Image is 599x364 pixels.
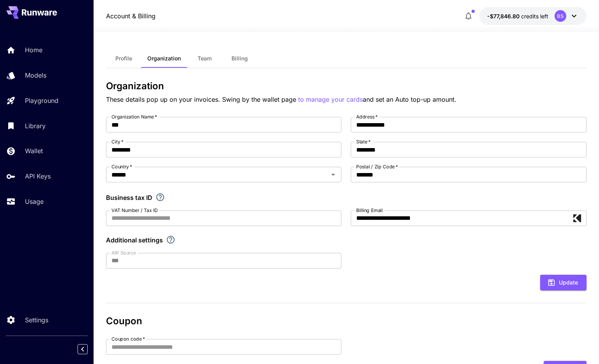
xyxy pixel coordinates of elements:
p: Models [25,71,46,80]
span: and set an Auto top-up amount. [363,95,456,103]
button: Collapse sidebar [78,344,88,354]
nav: breadcrumb [106,11,155,21]
span: credits left [521,13,548,19]
p: Usage [25,197,44,206]
span: Billing [231,55,248,62]
h3: Organization [106,81,586,92]
label: Postal / Zip Code [356,163,398,170]
h3: Coupon [106,316,586,327]
label: Coupon code [111,336,145,342]
span: Team [198,55,212,62]
div: Collapse sidebar [83,342,94,356]
div: BS [555,10,566,22]
label: VAT Number / Tax ID [111,207,158,214]
span: Profile [115,55,132,62]
button: to manage your cards [298,95,363,104]
button: -$77,846.79843BS [479,7,587,25]
label: Address [356,113,378,120]
span: Organization [147,55,181,62]
label: City [111,138,124,145]
button: Open [328,169,339,180]
span: These details pop up on your invoices. Swing by the wallet page [106,95,298,103]
p: Business tax ID [106,193,152,202]
p: Additional settings [106,235,163,245]
span: -$77,846.80 [487,13,521,19]
p: Library [25,121,46,131]
p: Settings [25,315,48,325]
p: API Keys [25,171,51,181]
a: Account & Billing [106,11,155,21]
svg: If you are a business tax registrant, please enter your business tax ID here. [155,193,165,202]
label: Organization Name [111,113,157,120]
label: Billing Email [356,207,383,214]
button: Update [540,275,587,291]
label: State [356,138,371,145]
svg: Explore additional customization settings [166,235,175,244]
label: Country [111,163,132,170]
p: Playground [25,96,58,105]
div: -$77,846.79843 [487,12,548,20]
p: Wallet [25,146,43,155]
p: Home [25,45,42,55]
label: AIR Source [111,249,136,256]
